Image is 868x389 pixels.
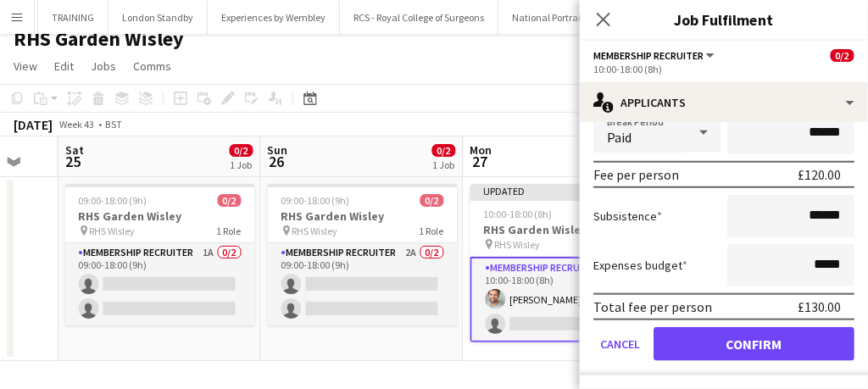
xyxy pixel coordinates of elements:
[56,118,98,131] span: Week 43
[281,194,350,207] span: 09:00-18:00 (9h)
[495,238,541,251] span: RHS Wisley
[65,184,255,325] app-job-card: 09:00-18:00 (9h)0/2RHS Garden Wisley RHS Wisley1 RoleMembership Recruiter1A0/209:00-18:00 (9h)
[470,222,660,237] h3: RHS Garden Wisley
[126,55,178,77] a: Comms
[63,152,84,171] span: 25
[265,152,288,171] span: 26
[268,184,458,325] app-job-card: 09:00-18:00 (9h)0/2RHS Garden Wisley RHS Wisley1 RoleMembership Recruiter2A0/209:00-18:00 (9h)
[292,225,338,237] span: RHS Wisley
[470,184,660,197] div: Updated
[14,58,37,74] span: View
[593,49,704,62] span: Membership Recruiter
[484,208,553,220] span: 10:00-18:00 (8h)
[593,258,687,273] label: Expenses budget
[90,225,136,237] span: RHS Wisley
[79,194,147,207] span: 09:00-18:00 (9h)
[798,298,841,315] div: £130.00
[433,158,455,171] div: 1 Job
[268,142,288,158] span: Sun
[91,58,116,74] span: Jobs
[420,225,444,237] span: 1 Role
[231,158,253,171] div: 1 Job
[133,58,171,74] span: Comms
[470,142,492,158] span: Mon
[580,82,868,123] div: Applicants
[593,298,712,315] div: Total fee per person
[593,208,662,224] label: Subsistence
[268,208,458,224] h3: RHS Garden Wisley
[468,152,492,171] span: 27
[14,26,184,52] h1: RHS Garden Wisley
[593,63,854,75] div: 10:00-18:00 (8h)
[607,129,632,146] span: Paid
[580,8,868,31] h3: Job Fulfilment
[420,194,444,207] span: 0/2
[38,1,108,34] button: TRAINING
[14,116,53,133] div: [DATE]
[208,1,340,34] button: Experiences by Wembley
[217,225,242,237] span: 1 Role
[268,243,458,325] app-card-role: Membership Recruiter2A0/209:00-18:00 (9h)
[65,208,255,224] h3: RHS Garden Wisley
[84,55,123,77] a: Jobs
[798,166,841,183] div: £120.00
[593,49,717,62] button: Membership Recruiter
[54,58,74,74] span: Edit
[498,1,659,34] button: National Portrait Gallery (NPG)
[654,327,854,361] button: Confirm
[108,1,208,34] button: London Standby
[593,166,679,183] div: Fee per person
[593,327,647,361] button: Cancel
[470,184,660,342] app-job-card: Updated10:00-18:00 (8h)1/2RHS Garden Wisley RHS Wisley1 RoleMembership Recruiter3A1/210:00-18:00 ...
[65,243,255,325] app-card-role: Membership Recruiter1A0/209:00-18:00 (9h)
[470,257,660,342] app-card-role: Membership Recruiter3A1/210:00-18:00 (8h)[PERSON_NAME]
[432,144,456,157] span: 0/2
[218,194,242,207] span: 0/2
[230,144,253,157] span: 0/2
[340,1,498,34] button: RCS - Royal College of Surgeons
[831,49,854,62] span: 0/2
[105,118,122,131] div: BST
[47,55,81,77] a: Edit
[65,142,84,158] span: Sat
[7,55,44,77] a: View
